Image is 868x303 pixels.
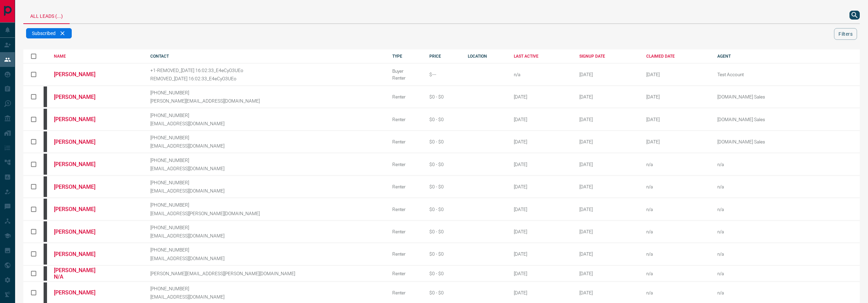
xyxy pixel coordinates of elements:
[834,28,857,40] button: Filters
[54,206,105,212] a: [PERSON_NAME]
[150,256,382,261] p: [EMAIL_ADDRESS][DOMAIN_NAME]
[579,290,636,295] div: October 15th 2008, 1:08:42 PM
[646,229,707,234] div: n/a
[150,54,382,59] div: CONTACT
[717,117,803,122] p: [DOMAIN_NAME] Sales
[150,180,382,185] p: [PHONE_NUMBER]
[579,229,636,234] div: October 13th 2008, 8:32:50 PM
[54,289,105,296] a: [PERSON_NAME]
[150,113,382,118] p: [PHONE_NUMBER]
[514,139,569,144] div: [DATE]
[392,54,419,59] div: TYPE
[44,266,47,281] div: mrloft.ca
[54,94,105,100] a: [PERSON_NAME]
[44,109,47,129] div: mrloft.ca
[150,247,382,253] p: [PHONE_NUMBER]
[579,54,636,59] div: SIGNUP DATE
[54,54,140,59] div: NAME
[54,139,105,145] a: [PERSON_NAME]
[717,251,803,257] p: n/a
[150,233,382,238] p: [EMAIL_ADDRESS][DOMAIN_NAME]
[514,207,569,212] div: [DATE]
[44,199,47,219] div: mrloft.ca
[429,117,458,122] div: $0 - $0
[579,72,636,77] div: September 1st 2015, 9:13:21 AM
[514,72,569,77] div: n/a
[646,207,707,212] div: n/a
[646,54,707,59] div: CLAIMED DATE
[44,154,47,174] div: mrloft.ca
[514,94,569,100] div: [DATE]
[579,139,636,144] div: October 12th 2008, 6:29:44 AM
[392,75,419,81] div: Renter
[44,244,47,264] div: mrloft.ca
[150,271,382,276] p: [PERSON_NAME][EMAIL_ADDRESS][PERSON_NAME][DOMAIN_NAME]
[717,54,860,59] div: AGENT
[646,290,707,295] div: n/a
[26,28,72,38] div: Subscribed
[54,267,105,280] a: [PERSON_NAME] N/A
[429,271,458,276] div: $0 - $0
[150,98,382,104] p: [PERSON_NAME][EMAIL_ADDRESS][DOMAIN_NAME]
[646,94,707,100] div: February 19th 2025, 2:37:44 PM
[468,54,504,59] div: LOCATION
[32,31,56,36] span: Subscribed
[646,117,707,122] div: February 19th 2025, 2:37:44 PM
[579,207,636,212] div: October 13th 2008, 7:44:16 PM
[429,139,458,144] div: $0 - $0
[514,229,569,234] div: [DATE]
[392,94,419,100] div: Renter
[579,162,636,167] div: October 12th 2008, 11:22:16 AM
[150,166,382,171] p: [EMAIL_ADDRESS][DOMAIN_NAME]
[514,117,569,122] div: [DATE]
[717,139,803,144] p: [DOMAIN_NAME] Sales
[717,94,803,100] p: [DOMAIN_NAME] Sales
[579,184,636,189] div: October 12th 2008, 3:01:27 PM
[429,207,458,212] div: $0 - $0
[429,94,458,100] div: $0 - $0
[646,184,707,189] div: n/a
[717,162,803,167] p: n/a
[54,229,105,235] a: [PERSON_NAME]
[54,184,105,190] a: [PERSON_NAME]
[392,68,419,74] div: Buyer
[392,251,419,257] div: Renter
[579,251,636,257] div: October 14th 2008, 1:23:37 AM
[514,251,569,257] div: [DATE]
[579,117,636,122] div: October 11th 2008, 5:41:37 PM
[514,271,569,276] div: [DATE]
[717,271,803,276] p: n/a
[392,290,419,295] div: Renter
[579,271,636,276] div: October 15th 2008, 9:26:23 AM
[717,229,803,234] p: n/a
[150,135,382,140] p: [PHONE_NUMBER]
[44,282,47,303] div: mrloft.ca
[150,211,382,216] p: [EMAIL_ADDRESS][PERSON_NAME][DOMAIN_NAME]
[392,162,419,167] div: Renter
[392,117,419,122] div: Renter
[150,202,382,208] p: [PHONE_NUMBER]
[646,139,707,144] div: February 19th 2025, 2:37:44 PM
[429,290,458,295] div: $0 - $0
[23,7,70,24] div: All Leads (...)
[150,90,382,95] p: [PHONE_NUMBER]
[44,86,47,107] div: mrloft.ca
[44,131,47,152] div: mrloft.ca
[150,158,382,163] p: [PHONE_NUMBER]
[514,184,569,189] div: [DATE]
[392,139,419,144] div: Renter
[150,286,382,291] p: [PHONE_NUMBER]
[849,11,860,20] button: search button
[54,161,105,167] a: [PERSON_NAME]
[514,162,569,167] div: [DATE]
[429,251,458,257] div: $0 - $0
[392,207,419,212] div: Renter
[392,229,419,234] div: Renter
[54,251,105,257] a: [PERSON_NAME]
[579,94,636,100] div: October 11th 2008, 12:32:56 PM
[429,54,458,59] div: PRICE
[150,294,382,300] p: [EMAIL_ADDRESS][DOMAIN_NAME]
[514,54,569,59] div: LAST ACTIVE
[646,72,707,77] div: April 29th 2025, 4:45:30 PM
[44,176,47,197] div: mrloft.ca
